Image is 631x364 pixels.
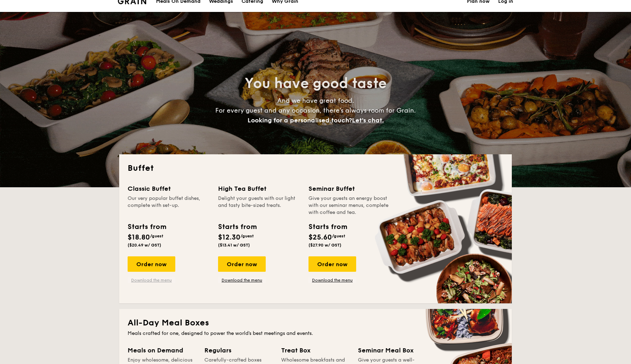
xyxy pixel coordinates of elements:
div: Starts from [308,222,347,232]
a: Download the menu [128,277,175,283]
div: Meals on Demand [128,345,196,355]
div: Order now [128,256,175,272]
span: ($20.49 w/ GST) [128,243,161,248]
a: Download the menu [218,277,266,283]
div: Treat Box [281,345,350,355]
span: /guest [150,234,163,238]
div: Order now [218,256,266,272]
div: High Tea Buffet [218,184,300,194]
div: Our very popular buffet dishes, complete with set-up. [128,195,210,216]
a: Download the menu [308,277,356,283]
div: Seminar Meal Box [358,345,426,355]
h2: All-Day Meal Boxes [128,317,503,329]
span: ($27.90 w/ GST) [308,243,341,248]
span: And we have great food. For every guest and any occasion, there’s always room for Grain. [215,97,416,124]
span: Looking for a personalised touch? [247,116,352,124]
div: Classic Buffet [128,184,210,194]
div: Order now [308,256,356,272]
span: ($13.41 w/ GST) [218,243,250,248]
span: /guest [332,234,345,238]
span: $25.60 [308,233,332,242]
span: /guest [240,234,254,238]
span: You have good taste [245,75,387,92]
div: Meals crafted for one, designed to power the world's best meetings and events. [128,330,503,337]
span: $18.80 [128,233,150,242]
span: $12.30 [218,233,240,242]
div: Starts from [218,222,256,232]
span: Let's chat. [352,116,384,124]
div: Delight your guests with our light and tasty bite-sized treats. [218,195,300,216]
div: Regulars [204,345,273,355]
div: Give your guests an energy boost with our seminar menus, complete with coffee and tea. [308,195,391,216]
h2: Buffet [128,163,503,174]
div: Starts from [128,222,166,232]
div: Seminar Buffet [308,184,391,194]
